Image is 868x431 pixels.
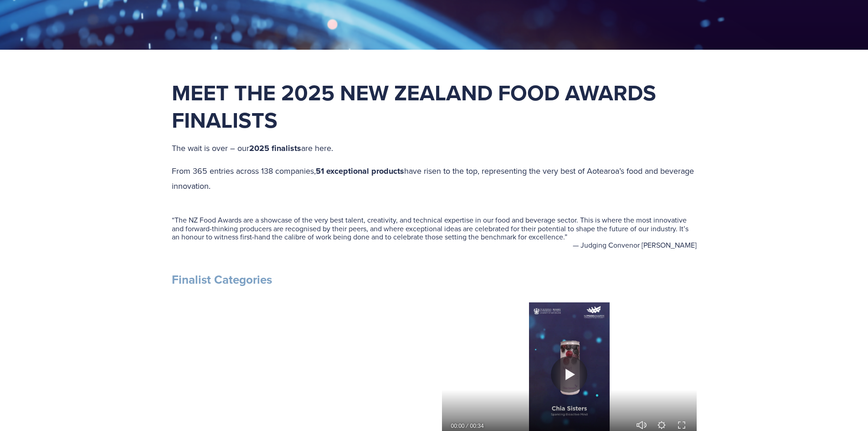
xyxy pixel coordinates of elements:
figcaption: — Judging Convenor [PERSON_NAME] [172,241,697,249]
span: ” [565,232,567,242]
strong: Meet the 2025 New Zealand Food Awards Finalists [172,77,662,136]
div: Current time [451,421,467,431]
strong: 51 exceptional products [316,165,404,177]
div: Duration [467,421,486,431]
p: The wait is over – our are here. [172,141,697,156]
strong: Finalist Categories [172,271,272,288]
p: From 365 entries across 138 companies, have risen to the top, representing the very best of Aotea... [172,164,697,193]
span: “ [172,215,175,225]
blockquote: The NZ Food Awards are a showcase of the very best talent, creativity, and technical expertise in... [172,216,697,241]
strong: 2025 finalists [249,142,301,154]
button: Play [551,356,587,393]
